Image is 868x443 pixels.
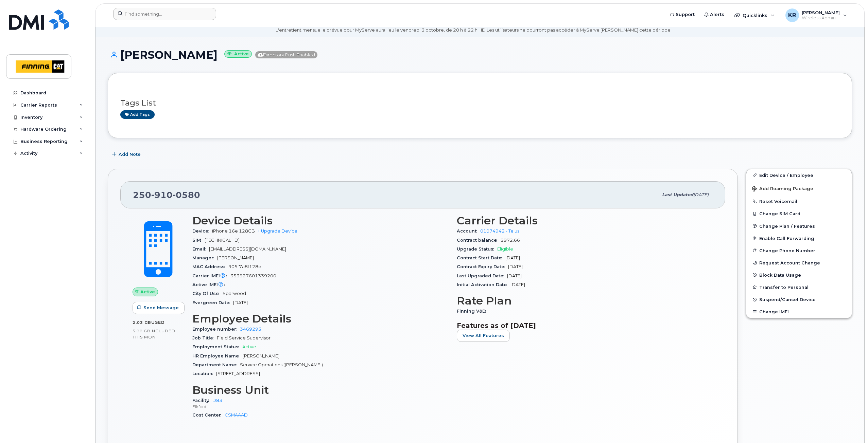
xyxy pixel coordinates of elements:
span: Sparwood [223,291,246,296]
span: $972.66 [501,238,520,243]
button: Enable Call Forwarding [746,232,852,244]
a: CSMAAAD [225,412,248,418]
span: Quicklinks [743,13,767,18]
a: Edit Device / Employee [746,169,852,181]
span: Add Note [119,151,141,158]
input: Find something... [113,8,216,20]
button: Send Message [133,302,185,314]
span: 910 [151,190,173,200]
span: Suspend/Cancel Device [759,297,816,302]
span: [DATE] [510,282,525,287]
span: [DATE] [507,273,522,278]
h1: [PERSON_NAME] [108,49,852,61]
span: Carrier IMEI [192,273,230,278]
h3: Employee Details [192,313,449,325]
span: Contract Start Date [457,255,505,260]
span: Support [676,11,695,18]
span: View All Features [463,332,504,339]
a: D83 [212,398,222,403]
span: City Of Use [192,291,223,296]
span: 250 [133,190,200,200]
button: View All Features [457,330,510,342]
span: 353927601339200 [230,273,276,278]
span: [DATE] [505,255,520,260]
h3: Features as of [DATE] [457,321,713,330]
span: Directory Push Enabled [255,51,317,58]
span: 5.00 GB [133,329,151,333]
span: Cost Center [192,412,225,418]
span: Department Name [192,362,240,367]
a: Alerts [699,8,729,21]
button: Change Plan / Features [746,220,852,232]
span: [PERSON_NAME] [217,255,254,260]
span: [EMAIL_ADDRESS][DOMAIN_NAME] [209,246,286,252]
a: 3469293 [240,327,261,332]
span: Email [192,246,209,252]
span: Contract balance [457,238,501,243]
span: Employee number [192,327,240,332]
span: [DATE] [233,300,248,305]
span: — [228,282,233,287]
button: Change IMEI [746,306,852,318]
span: [DATE] [508,264,523,269]
span: Employment Status [192,344,242,349]
small: Active [224,50,252,58]
span: Wireless Admin [802,15,840,21]
span: 905f7a8f128e [228,264,261,269]
span: Manager [192,255,217,260]
span: iPhone 16e 128GB [212,228,255,234]
h3: Device Details [192,215,449,227]
span: Active [242,344,256,349]
button: Add Note [108,148,146,161]
span: Alerts [710,11,724,18]
span: Job Title [192,335,217,340]
span: MAC Address [192,264,228,269]
a: Add tags [120,110,155,119]
button: Reset Voicemail [746,195,852,207]
span: included this month [133,328,175,339]
span: used [151,320,165,325]
span: Active [140,289,155,295]
span: Upgrade Status [457,246,497,252]
span: KR [788,11,796,19]
a: Support [665,8,699,21]
span: Active IMEI [192,282,228,287]
span: Evergreen Date [192,300,233,305]
span: Field Service Supervisor [217,335,271,340]
h3: Carrier Details [457,215,713,227]
span: Initial Activation Date [457,282,510,287]
iframe: Messenger Launcher [838,413,863,438]
a: + Upgrade Device [258,228,297,234]
button: Block Data Usage [746,269,852,281]
button: Suspend/Cancel Device [746,293,852,306]
a: 01074942 - Telus [480,228,519,234]
div: Quicklinks [730,8,779,22]
span: [DATE] [693,192,709,197]
span: Change Plan / Features [759,223,815,228]
h3: Business Unit [192,384,449,396]
span: Device [192,228,212,234]
h3: Rate Plan [457,295,713,307]
span: Last Upgraded Date [457,273,507,278]
button: Request Account Change [746,257,852,269]
span: [STREET_ADDRESS] [216,371,260,376]
span: SIM [192,238,205,243]
span: Last updated [662,192,693,197]
p: Elkford [192,404,449,409]
span: HR Employee Name [192,353,243,358]
span: 2.03 GB [133,320,151,325]
span: Location [192,371,216,376]
div: Kristie Reil [781,8,852,22]
span: Facility [192,398,212,403]
span: Account [457,228,480,234]
span: [PERSON_NAME] [243,353,279,358]
button: Transfer to Personal [746,281,852,293]
span: 0580 [173,190,200,200]
span: Contract Expiry Date [457,264,508,269]
span: [TECHNICAL_ID] [205,238,240,243]
span: Service Operations ([PERSON_NAME]) [240,362,323,367]
span: [PERSON_NAME] [802,10,840,15]
span: Send Message [143,304,179,311]
span: Finning V&D [457,309,489,314]
button: Change Phone Number [746,244,852,257]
